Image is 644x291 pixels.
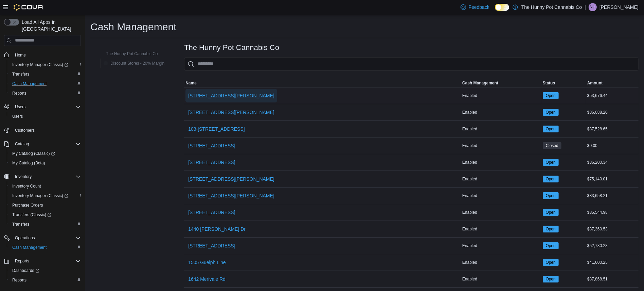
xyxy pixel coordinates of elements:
[10,211,54,219] a: Transfers (Classic)
[546,209,556,215] span: Open
[185,106,277,119] button: [STREET_ADDRESS][PERSON_NAME]
[10,276,29,284] a: Reports
[10,89,81,97] span: Reports
[10,192,81,200] span: Inventory Manager (Classic)
[546,226,556,232] span: Open
[15,52,26,58] span: Home
[188,142,235,149] span: [STREET_ADDRESS]
[10,159,48,167] a: My Catalog (Beta)
[10,211,81,219] span: Transfers (Classic)
[461,208,541,216] div: Enabled
[10,201,81,209] span: Purchase Orders
[10,159,81,167] span: My Catalog (Beta)
[188,226,246,232] span: 1440 [PERSON_NAME] Dr
[12,222,29,227] span: Transfers
[462,80,498,86] span: Cash Management
[10,220,81,228] span: Transfers
[10,149,81,158] span: My Catalog (Classic)
[546,276,556,282] span: Open
[101,59,167,67] button: Discount Stores - 20% Margin
[12,126,81,134] span: Customers
[10,220,32,228] a: Transfers
[185,222,248,236] button: 1440 [PERSON_NAME] Dr
[10,112,25,120] a: Users
[1,172,84,181] button: Inventory
[10,243,81,252] span: Cash Management
[185,172,277,186] button: [STREET_ADDRESS][PERSON_NAME]
[1,233,84,243] button: Operations
[600,3,639,11] p: [PERSON_NAME]
[12,140,32,148] button: Catalog
[7,275,84,285] button: Reports
[7,60,84,69] a: Inventory Manager (Classic)
[12,245,47,250] span: Cash Management
[10,276,81,284] span: Reports
[185,239,238,253] button: [STREET_ADDRESS]
[586,92,639,100] div: $53,676.44
[90,20,176,34] h1: Cash Management
[587,80,603,86] span: Amount
[12,71,29,77] span: Transfers
[15,235,35,241] span: Operations
[7,200,84,210] button: Purchase Orders
[188,242,235,249] span: [STREET_ADDRESS]
[543,80,555,86] span: Status
[586,125,639,133] div: $37,528.65
[12,173,81,181] span: Inventory
[12,151,55,156] span: My Catalog (Classic)
[12,160,45,166] span: My Catalog (Beta)
[185,189,277,203] button: [STREET_ADDRESS][PERSON_NAME]
[12,103,28,111] button: Users
[10,80,49,88] a: Cash Management
[110,61,164,66] span: Discount Stores - 20% Margin
[585,3,586,11] p: |
[461,108,541,116] div: Enabled
[7,220,84,229] button: Transfers
[185,206,238,219] button: [STREET_ADDRESS]
[106,51,158,56] span: The Hunny Pot Cannabis Co
[7,88,84,98] button: Reports
[184,57,639,71] input: This is a search bar. As you type, the results lower in the page will automatically filter.
[546,143,558,149] span: Closed
[7,243,84,252] button: Cash Management
[546,93,556,99] span: Open
[461,175,541,183] div: Enabled
[546,159,556,165] span: Open
[12,173,34,181] button: Inventory
[12,193,68,198] span: Inventory Manager (Classic)
[15,141,29,147] span: Catalog
[10,149,58,158] a: My Catalog (Classic)
[188,92,274,99] span: [STREET_ADDRESS][PERSON_NAME]
[12,183,41,189] span: Inventory Count
[586,225,639,233] div: $37,360.53
[15,174,32,179] span: Inventory
[586,158,639,166] div: $36,200.34
[10,192,71,200] a: Inventory Manager (Classic)
[586,108,639,116] div: $86,088.20
[461,79,541,87] button: Cash Management
[12,234,38,242] button: Operations
[12,212,51,217] span: Transfers (Classic)
[10,243,49,252] a: Cash Management
[1,139,84,149] button: Catalog
[185,256,229,269] button: 1505 Guelph Line
[7,149,84,158] a: My Catalog (Classic)
[12,81,47,86] span: Cash Management
[546,259,556,265] span: Open
[185,139,238,152] button: [STREET_ADDRESS]
[15,104,25,110] span: Users
[185,156,238,169] button: [STREET_ADDRESS]
[546,176,556,182] span: Open
[7,69,84,79] button: Transfers
[188,209,235,216] span: [STREET_ADDRESS]
[12,91,26,96] span: Reports
[586,258,639,266] div: $41,600.25
[461,125,541,133] div: Enabled
[495,11,495,11] span: Dark Mode
[188,259,226,266] span: 1505 Guelph Line
[10,61,81,69] span: Inventory Manager (Classic)
[10,89,29,97] a: Reports
[10,70,32,78] a: Transfers
[1,50,84,60] button: Home
[586,142,639,150] div: $0.00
